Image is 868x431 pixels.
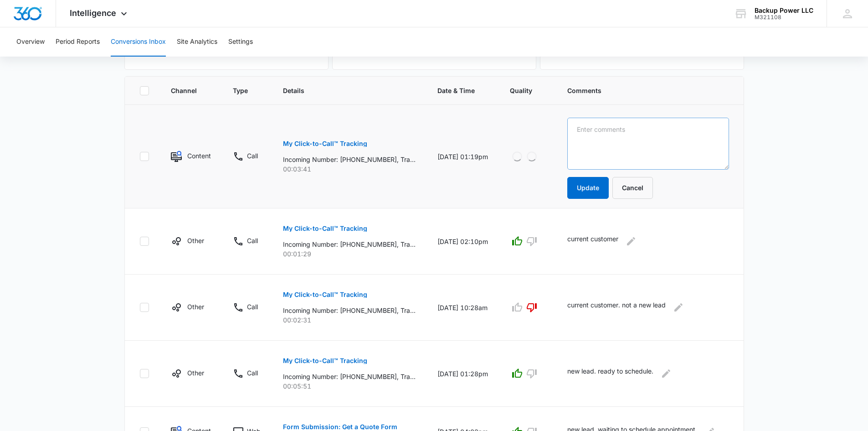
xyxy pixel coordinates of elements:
[228,27,253,57] button: Settings
[283,164,416,174] p: 00:03:41
[111,27,166,57] button: Conversions Inbox
[567,234,618,249] p: current customer
[283,155,416,164] p: Incoming Number: [PHONE_NUMBER], Tracking Number: [PHONE_NUMBER], Ring To: [PHONE_NUMBER], Caller...
[671,300,686,315] button: Edit Comments
[283,239,416,249] p: Incoming Number: [PHONE_NUMBER], Tracking Number: [PHONE_NUMBER], Ring To: [PHONE_NUMBER], Caller...
[283,140,367,147] p: My Click-to-Call™ Tracking
[187,151,211,161] p: Content
[283,350,367,372] button: My Click-to-Call™ Tracking
[567,86,716,95] span: Comments
[16,27,45,57] button: Overview
[283,424,397,430] p: Form Submission: Get a Quote Form
[755,14,813,21] div: account id
[247,302,258,312] p: Call
[567,300,666,315] p: current customer. not a new lead
[177,27,217,57] button: Site Analytics
[171,86,198,95] span: Channel
[283,86,402,95] span: Details
[624,234,638,249] button: Edit Comments
[755,7,813,14] div: account name
[283,249,416,259] p: 00:01:29
[283,225,367,232] p: My Click-to-Call™ Tracking
[437,86,475,95] span: Date & Time
[426,275,499,341] td: [DATE] 10:28am
[233,86,248,95] span: Type
[283,306,416,315] p: Incoming Number: [PHONE_NUMBER], Tracking Number: [PHONE_NUMBER], Ring To: [PHONE_NUMBER], Caller...
[56,27,100,57] button: Period Reports
[510,86,532,95] span: Quality
[247,236,258,245] p: Call
[283,133,367,155] button: My Click-to-Call™ Tracking
[187,302,204,312] p: Other
[187,236,204,245] p: Other
[426,208,499,275] td: [DATE] 02:10pm
[283,372,416,381] p: Incoming Number: [PHONE_NUMBER], Tracking Number: [PHONE_NUMBER], Ring To: [PHONE_NUMBER], Caller...
[283,358,367,364] p: My Click-to-Call™ Tracking
[659,366,673,381] button: Edit Comments
[426,341,499,407] td: [DATE] 01:28pm
[426,105,499,208] td: [DATE] 01:19pm
[567,366,653,381] p: new lead. ready to schedule.
[247,151,258,161] p: Call
[283,284,367,306] button: My Click-to-Call™ Tracking
[567,177,609,199] button: Update
[612,177,653,199] button: Cancel
[283,315,416,325] p: 00:02:31
[283,291,367,298] p: My Click-to-Call™ Tracking
[247,368,258,378] p: Call
[70,8,116,18] span: Intelligence
[187,368,204,378] p: Other
[283,218,367,239] button: My Click-to-Call™ Tracking
[283,381,416,391] p: 00:05:51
